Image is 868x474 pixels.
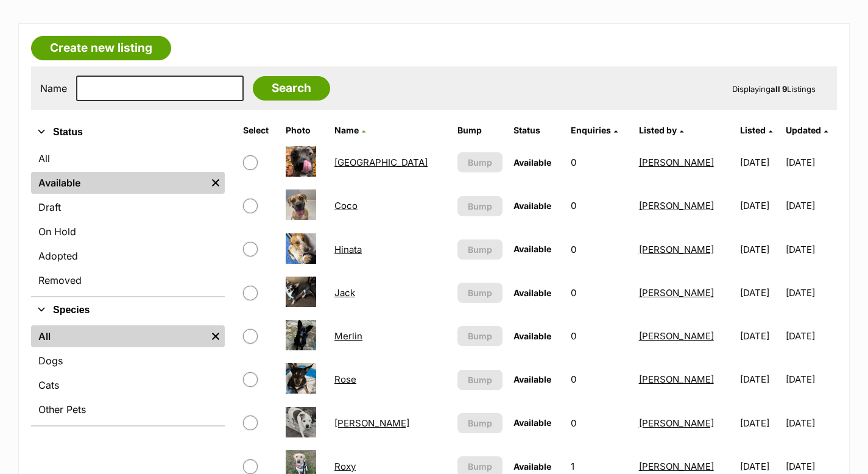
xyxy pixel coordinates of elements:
[571,125,618,135] a: Enquiries
[31,145,225,296] div: Status
[31,350,225,372] a: Dogs
[457,239,503,260] button: Bump
[639,125,683,135] a: Listed by
[253,76,330,101] input: Search
[513,374,551,384] span: Available
[735,402,785,444] td: [DATE]
[786,228,836,271] td: [DATE]
[732,84,816,94] span: Displaying Listings
[31,323,225,425] div: Species
[566,358,633,400] td: 0
[513,331,551,341] span: Available
[468,330,492,342] span: Bump
[206,172,225,194] a: Remove filter
[735,358,785,400] td: [DATE]
[786,185,836,227] td: [DATE]
[468,373,492,386] span: Bump
[31,398,225,420] a: Other Pets
[639,157,714,168] a: [PERSON_NAME]
[31,374,225,396] a: Cats
[566,315,633,357] td: 0
[513,288,551,298] span: Available
[334,200,358,211] a: Coco
[31,245,225,267] a: Adopted
[457,152,503,172] button: Bump
[334,157,428,168] a: [GEOGRAPHIC_DATA]
[786,125,821,135] span: Updated
[31,172,206,194] a: Available
[735,228,785,271] td: [DATE]
[468,156,492,169] span: Bump
[334,461,356,472] a: Roxy
[468,200,492,213] span: Bump
[238,121,280,140] th: Select
[786,141,836,183] td: [DATE]
[639,125,677,135] span: Listed by
[468,417,492,430] span: Bump
[786,315,836,357] td: [DATE]
[334,125,365,135] a: Name
[468,460,492,473] span: Bump
[639,461,714,472] a: [PERSON_NAME]
[206,325,225,347] a: Remove filter
[513,200,551,211] span: Available
[468,243,492,256] span: Bump
[639,330,714,342] a: [PERSON_NAME]
[566,185,633,227] td: 0
[740,125,772,135] a: Listed
[31,147,225,169] a: All
[566,272,633,314] td: 0
[334,125,359,135] span: Name
[639,244,714,255] a: [PERSON_NAME]
[457,370,503,390] button: Bump
[31,36,171,60] a: Create new listing
[31,325,206,347] a: All
[735,315,785,357] td: [DATE]
[334,287,355,299] a: Jack
[566,228,633,271] td: 0
[468,286,492,299] span: Bump
[771,84,787,94] strong: all 9
[334,330,362,342] a: Merlin
[281,121,328,140] th: Photo
[566,141,633,183] td: 0
[571,125,611,135] span: translation missing: en.admin.listings.index.attributes.enquiries
[639,373,714,385] a: [PERSON_NAME]
[513,461,551,472] span: Available
[31,221,225,242] a: On Hold
[735,141,785,183] td: [DATE]
[513,157,551,168] span: Available
[334,373,356,385] a: Rose
[453,121,507,140] th: Bump
[786,125,828,135] a: Updated
[566,402,633,444] td: 0
[457,196,503,216] button: Bump
[786,358,836,400] td: [DATE]
[786,402,836,444] td: [DATE]
[740,125,766,135] span: Listed
[457,326,503,346] button: Bump
[513,417,551,428] span: Available
[334,417,409,429] a: [PERSON_NAME]
[31,124,225,140] button: Status
[735,272,785,314] td: [DATE]
[639,417,714,429] a: [PERSON_NAME]
[509,121,565,140] th: Status
[457,283,503,303] button: Bump
[334,244,362,255] a: Hinata
[735,185,785,227] td: [DATE]
[31,269,225,291] a: Removed
[40,83,67,94] label: Name
[31,196,225,218] a: Draft
[31,302,225,318] button: Species
[639,200,714,211] a: [PERSON_NAME]
[639,287,714,299] a: [PERSON_NAME]
[786,272,836,314] td: [DATE]
[513,244,551,254] span: Available
[457,413,503,433] button: Bump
